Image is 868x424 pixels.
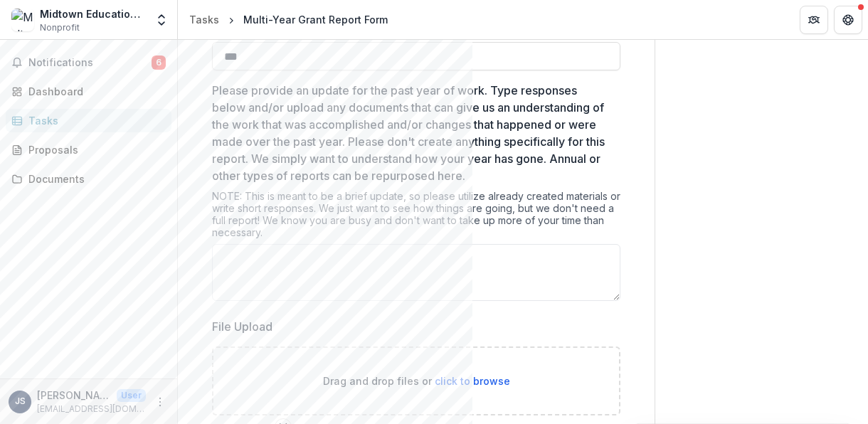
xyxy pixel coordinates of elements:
button: More [152,393,169,410]
a: Proposals [6,138,171,161]
button: Open entity switcher [152,6,171,34]
div: Tasks [28,113,160,128]
p: Drag and drop files or [323,373,510,388]
p: [EMAIL_ADDRESS][DOMAIN_NAME] [37,403,146,415]
div: Midtown Educational Foundation [40,6,146,21]
p: Please provide an update for the past year of work. Type responses below and/or upload any docume... [212,82,612,184]
a: Documents [6,167,171,191]
nav: breadcrumb [184,9,393,30]
p: [PERSON_NAME] Super [37,388,111,403]
div: Tasks [189,12,219,27]
span: 6 [152,55,166,70]
a: Tasks [6,109,171,132]
span: Nonprofit [40,21,80,34]
button: Partners [800,6,828,34]
button: Get Help [834,6,862,34]
div: Joel Super [15,397,26,406]
a: Tasks [184,9,225,30]
p: File Upload [212,318,272,335]
div: NOTE: This is meant to be a brief update, so please utilize already created materials or write sh... [212,190,620,244]
div: Proposals [28,142,160,157]
button: Notifications6 [6,51,171,74]
div: Multi-Year Grant Report Form [243,12,388,27]
div: Documents [28,171,160,186]
a: Dashboard [6,80,171,103]
span: Notifications [28,57,152,69]
div: Dashboard [28,84,160,99]
p: User [117,389,146,402]
span: click to browse [435,375,510,387]
img: Midtown Educational Foundation [11,9,34,31]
